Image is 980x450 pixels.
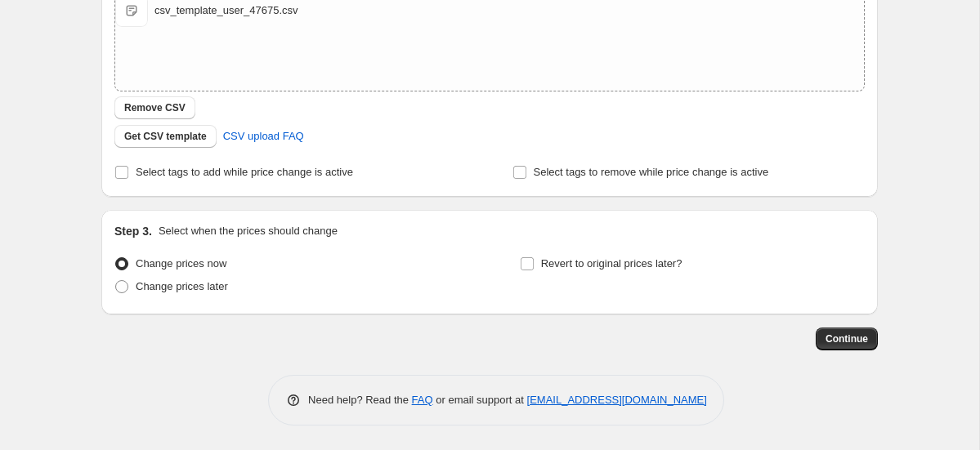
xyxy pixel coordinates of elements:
span: Continue [826,332,868,345]
span: Get CSV template [124,130,207,143]
a: [EMAIL_ADDRESS][DOMAIN_NAME] [527,394,707,406]
p: Select when the prices should change [159,223,338,239]
span: Remove CSV [124,101,186,114]
a: FAQ [412,394,433,406]
h2: Step 3. [114,223,152,239]
button: Get CSV template [114,125,217,148]
span: Change prices later [136,280,228,292]
div: csv_template_user_47675.csv [154,2,298,19]
a: CSV upload FAQ [213,123,314,149]
span: Need help? Read the [308,394,412,406]
span: CSV upload FAQ [223,128,304,145]
span: Revert to original prices later? [541,257,682,270]
span: or email support at [433,394,527,406]
button: Remove CSV [114,96,195,119]
span: Select tags to add while price change is active [136,166,353,178]
span: Select tags to remove while price change is active [534,166,769,178]
button: Continue [816,327,878,350]
span: Change prices now [136,257,226,270]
